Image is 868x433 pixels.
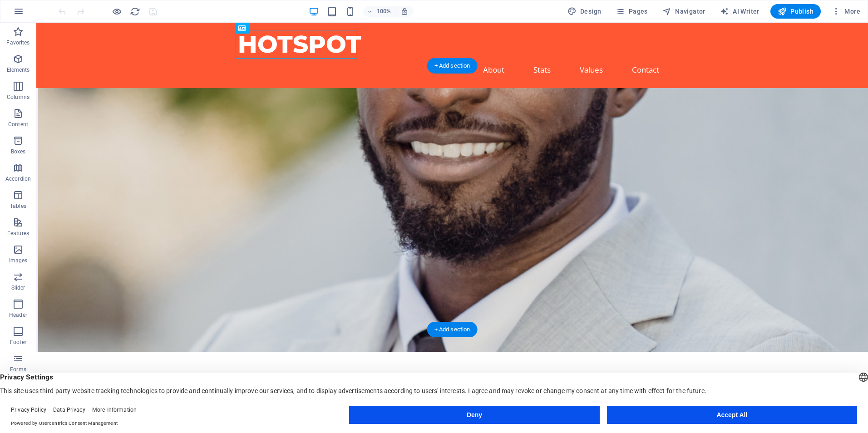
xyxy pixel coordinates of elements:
[6,39,30,46] p: Favorites
[659,4,709,19] button: Navigator
[130,6,140,17] i: Reload page
[427,322,478,337] div: + Add section
[564,4,605,19] div: Design (Ctrl+Alt+Y)
[5,175,31,182] p: Accordion
[7,93,30,101] p: Columns
[377,6,391,17] h6: 100%
[778,7,814,16] span: Publish
[720,7,759,16] span: AI Writer
[564,4,605,19] button: Design
[7,66,30,74] p: Elements
[10,339,26,346] p: Footer
[612,4,651,19] button: Pages
[9,311,27,319] p: Header
[9,257,28,264] p: Images
[427,58,478,74] div: + Add section
[400,7,409,15] i: On resize automatically adjust zoom level to fit chosen device.
[129,6,140,17] button: reload
[11,284,25,291] p: Slider
[363,6,395,17] button: 100%
[716,4,763,19] button: AI Writer
[8,121,28,128] p: Content
[10,366,26,373] p: Forms
[616,7,647,16] span: Pages
[567,7,602,16] span: Design
[828,4,864,19] button: More
[832,7,860,16] span: More
[7,230,29,237] p: Features
[770,4,821,19] button: Publish
[111,6,122,17] button: Click here to leave preview mode and continue editing
[11,148,26,155] p: Boxes
[10,202,26,210] p: Tables
[662,7,705,16] span: Navigator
